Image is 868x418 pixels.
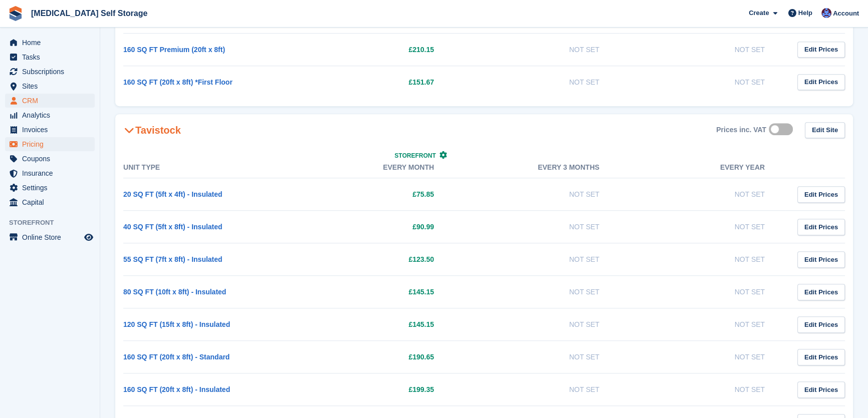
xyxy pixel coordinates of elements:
td: Not Set [454,66,619,98]
td: £123.50 [289,243,454,276]
th: Unit Type [123,157,289,178]
td: Not Set [619,211,785,243]
a: Preview store [83,231,95,243]
a: Edit Prices [797,74,845,91]
a: menu [5,50,95,64]
td: Not Set [619,276,785,308]
span: Analytics [22,108,82,122]
a: menu [5,65,95,79]
a: 20 SQ FT (5ft x 4ft) - Insulated [123,190,223,198]
span: Storefront [394,152,436,159]
td: £210.15 [289,33,454,66]
a: 160 SQ FT (20ft x 8ft) - Insulated [123,385,230,393]
a: menu [5,94,95,108]
span: Sites [22,79,82,93]
td: Not Set [619,243,785,276]
a: Storefront [394,152,447,159]
span: Capital [22,195,82,209]
td: Not Set [454,211,619,243]
span: Coupons [22,152,82,166]
td: Not Set [454,178,619,211]
a: Edit Prices [797,349,845,365]
td: Not Set [454,341,619,373]
a: Edit Prices [797,186,845,203]
span: Online Store [22,230,82,244]
a: menu [5,79,95,93]
td: Not Set [619,66,785,98]
span: Create [749,8,769,18]
span: Subscriptions [22,65,82,79]
span: Home [22,36,82,50]
h2: Tavistock [123,124,181,136]
td: Not Set [619,341,785,373]
span: Settings [22,181,82,195]
td: Not Set [454,33,619,66]
td: £145.15 [289,308,454,341]
span: Invoices [22,123,82,137]
td: Not Set [619,308,785,341]
a: menu [5,123,95,137]
span: Pricing [22,137,82,151]
td: Not Set [619,373,785,406]
a: menu [5,181,95,195]
a: Edit Prices [797,316,845,333]
td: Not Set [454,276,619,308]
a: 80 SQ FT (10ft x 8ft) - Insulated [123,288,226,296]
img: Helen Walker [821,8,831,18]
a: 160 SQ FT Premium (20ft x 8ft) [123,46,225,54]
span: Tasks [22,50,82,64]
td: £190.65 [289,341,454,373]
td: Not Set [454,308,619,341]
td: £199.35 [289,373,454,406]
a: menu [5,137,95,151]
span: Account [833,9,859,19]
a: Edit Prices [797,251,845,268]
a: menu [5,166,95,180]
img: stora-icon-8386f47178a22dfd0bd8f6a31ec36ba5ce8667c1dd55bd0f319d3a0aa187defe.svg [8,6,23,21]
td: Not Set [619,178,785,211]
a: Edit Prices [797,284,845,300]
span: Storefront [9,218,100,228]
a: Edit Prices [797,219,845,235]
div: Prices inc. VAT [716,126,766,134]
td: £145.15 [289,276,454,308]
a: menu [5,152,95,166]
th: Every 3 months [454,157,619,178]
th: Every year [619,157,785,178]
th: Every month [289,157,454,178]
td: £151.67 [289,66,454,98]
a: menu [5,230,95,244]
td: Not Set [619,33,785,66]
td: Not Set [454,243,619,276]
td: £75.85 [289,178,454,211]
span: Help [798,8,812,18]
a: menu [5,108,95,122]
span: CRM [22,94,82,108]
a: 160 SQ FT (20ft x 8ft) *First Floor [123,78,233,86]
a: menu [5,36,95,50]
a: menu [5,195,95,209]
span: Insurance [22,166,82,180]
a: Edit Site [805,122,845,139]
td: Not Set [454,373,619,406]
a: Edit Prices [797,42,845,58]
a: 120 SQ FT (15ft x 8ft) - Insulated [123,320,230,328]
a: [MEDICAL_DATA] Self Storage [27,5,151,22]
a: 40 SQ FT (5ft x 8ft) - Insulated [123,223,223,231]
a: Edit Prices [797,381,845,398]
td: £90.99 [289,211,454,243]
a: 160 SQ FT (20ft x 8ft) - Standard [123,353,230,361]
a: 55 SQ FT (7ft x 8ft) - Insulated [123,255,223,263]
